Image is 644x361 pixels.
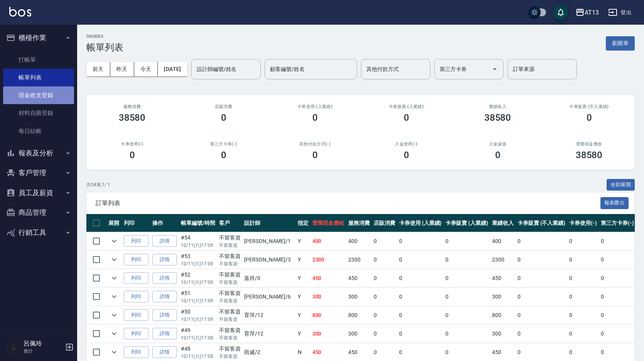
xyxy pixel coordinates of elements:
[372,214,397,232] th: 店販消費
[599,269,636,287] td: 0
[187,142,260,147] h2: 第三方卡券(-)
[179,214,217,232] th: 帳單編號/時間
[404,112,409,123] h3: 0
[296,288,310,306] td: Y
[296,251,310,269] td: Y
[119,112,146,123] h3: 38580
[397,306,444,324] td: 0
[219,297,241,304] p: 不留客資
[152,254,177,266] a: 詳情
[242,251,295,269] td: [PERSON_NAME] /3
[181,279,215,286] p: 10/11 (六) 17:09
[516,306,567,324] td: 0
[219,252,241,260] div: 不留客資
[221,112,226,123] h3: 0
[219,326,241,334] div: 不留客資
[346,214,372,232] th: 服務消費
[599,232,636,250] td: 0
[516,269,567,287] td: 0
[567,325,599,343] td: 0
[600,199,629,206] a: 報表匯出
[158,62,187,76] button: [DATE]
[179,288,217,306] td: #51
[443,325,490,343] td: 0
[219,242,241,249] p: 不留客資
[372,251,397,269] td: 0
[310,269,347,287] td: 450
[310,232,347,250] td: 400
[516,288,567,306] td: 0
[219,279,241,286] p: 不留客資
[490,214,516,232] th: 業績收入
[404,150,409,160] h3: 0
[242,232,295,250] td: [PERSON_NAME] /1
[152,346,177,358] a: 詳情
[370,104,443,109] h2: 卡券販賣 (入業績)
[443,288,490,306] td: 0
[3,202,74,223] button: 商品管理
[124,272,148,284] button: 列印
[181,297,215,304] p: 10/11 (六) 17:09
[179,269,217,287] td: #52
[124,346,148,358] button: 列印
[86,42,123,53] h3: 帳單列表
[150,214,179,232] th: 操作
[86,181,110,188] p: 共 54 筆, 1 / 1
[296,232,310,250] td: Y
[181,353,215,360] p: 10/11 (六) 17:08
[242,288,295,306] td: [PERSON_NAME] /6
[122,214,150,232] th: 列印
[490,306,516,324] td: 800
[24,340,63,348] h5: 呂佩玲
[219,308,241,316] div: 不留客資
[484,112,511,123] h3: 38580
[242,269,295,287] td: 嘉祥 /0
[221,150,226,160] h3: 0
[219,289,241,297] div: 不留客資
[3,69,74,86] a: 帳單列表
[108,272,120,284] button: expand row
[495,150,501,160] h3: 0
[134,62,158,76] button: 今天
[553,5,568,20] button: save
[3,223,74,243] button: 行銷工具
[152,309,177,321] a: 詳情
[310,251,347,269] td: 2300
[346,306,372,324] td: 800
[490,269,516,287] td: 450
[489,63,501,75] button: Open
[606,39,635,47] a: 新開單
[179,306,217,324] td: #50
[181,242,215,249] p: 10/11 (六) 17:09
[553,142,625,147] h2: 營業現金應收
[9,7,31,17] img: Logo
[567,306,599,324] td: 0
[152,291,177,303] a: 詳情
[397,232,444,250] td: 0
[397,269,444,287] td: 0
[296,214,310,232] th: 指定
[599,325,636,343] td: 0
[607,179,635,191] button: 全部展開
[312,150,318,160] h3: 0
[310,306,347,324] td: 800
[108,291,120,302] button: expand row
[397,251,444,269] td: 0
[219,334,241,341] p: 不留客資
[490,325,516,343] td: 300
[587,112,592,123] h3: 0
[219,353,241,360] p: 不留客資
[443,306,490,324] td: 0
[372,288,397,306] td: 0
[576,150,603,160] h3: 38580
[310,214,347,232] th: 營業現金應收
[490,232,516,250] td: 400
[370,142,443,147] h2: 入金使用(-)
[278,104,351,109] h2: 卡券使用 (入業績)
[179,232,217,250] td: #54
[86,34,123,39] h2: ORDERS
[296,306,310,324] td: Y
[372,269,397,287] td: 0
[278,142,351,147] h2: 其他付款方式(-)
[346,325,372,343] td: 300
